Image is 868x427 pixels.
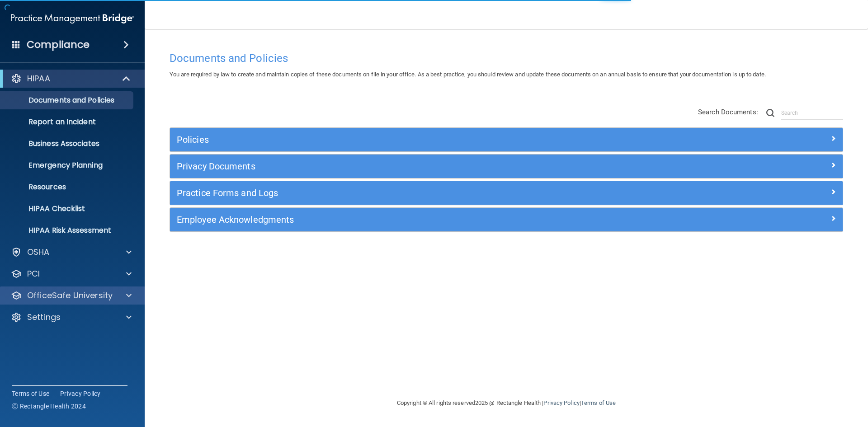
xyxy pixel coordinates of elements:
a: HIPAA [11,73,131,84]
span: Search Documents: [698,108,758,116]
iframe: Drift Widget Chat Controller [712,363,857,399]
p: Resources [6,183,129,192]
a: Privacy Policy [60,389,101,398]
p: HIPAA Risk Assessment [6,226,129,235]
a: Terms of Use [12,389,49,398]
p: Report an Incident [6,117,129,127]
p: HIPAA [27,73,50,84]
p: Settings [27,312,61,323]
a: Privacy Policy [543,399,579,406]
img: PMB logo [11,9,134,28]
p: OfficeSafe University [27,290,113,301]
h4: Documents and Policies [170,52,843,64]
span: Ⓒ Rectangle Health 2024 [12,402,86,411]
p: HIPAA Checklist [6,204,129,213]
div: Copyright © All rights reserved 2025 @ Rectangle Health | | [341,389,671,418]
h5: Employee Acknowledgments [177,215,668,225]
h4: Compliance [27,38,90,51]
input: Search [781,106,843,120]
p: OSHA [27,247,50,258]
p: Business Associates [6,139,129,148]
a: PCI [11,268,132,279]
span: You are required by law to create and maintain copies of these documents on file in your office. ... [170,71,766,78]
a: OfficeSafe University [11,290,132,301]
h5: Practice Forms and Logs [177,188,668,198]
p: Emergency Planning [6,161,129,170]
a: OSHA [11,247,132,258]
a: Terms of Use [581,399,616,406]
img: ic-search.3b580494.png [766,109,774,117]
a: Employee Acknowledgments [177,212,836,227]
h5: Policies [177,135,668,145]
p: PCI [27,268,40,279]
h5: Privacy Documents [177,161,668,171]
a: Practice Forms and Logs [177,186,836,200]
a: Policies [177,132,836,147]
a: Settings [11,312,132,323]
p: Documents and Policies [6,96,129,105]
a: Privacy Documents [177,159,836,174]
